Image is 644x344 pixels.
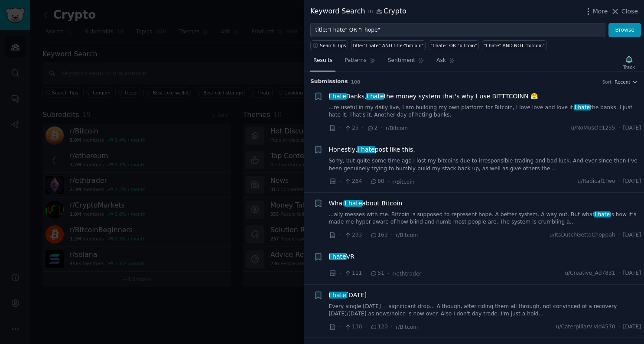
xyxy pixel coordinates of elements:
[594,211,611,217] span: I hate
[387,177,389,186] span: ·
[320,42,346,49] span: Search Tips
[396,232,418,238] span: r/Bitcoin
[391,230,393,240] span: ·
[623,231,641,239] span: [DATE]
[310,40,348,50] button: Search Tips
[328,253,347,260] span: I hate
[482,40,547,50] a: "I hate" AND NOT "bitcoin"
[618,269,620,277] span: ·
[329,303,641,318] a: Every single [DATE] = significant drop... Although, after riding them all through, not convinced ...
[362,123,364,133] span: ·
[623,124,641,132] span: [DATE]
[387,269,389,278] span: ·
[367,124,377,132] span: 2
[593,7,608,16] span: More
[329,211,641,226] a: ...ally messes with me. Bitcoin is supposed to represent hope. A better system. A way out. But wh...
[370,178,384,185] span: 80
[329,92,538,101] span: Banks, the money system that's why I use BITTTCOINN 😤
[329,199,403,208] span: What about Bitcoin
[344,323,362,331] span: 130
[344,269,362,277] span: 111
[353,42,424,49] div: title:"I hate" AND title:"bitcoin"
[550,231,615,239] span: u/ItsDutchGettoChoppah
[584,7,608,16] button: More
[365,177,367,186] span: ·
[310,78,348,86] span: Submission s
[386,125,408,131] span: r/Bitcoin
[313,57,332,65] span: Results
[328,292,347,299] span: I hate
[329,252,355,261] a: I hateVR
[344,231,362,239] span: 293
[623,178,641,185] span: [DATE]
[370,323,388,331] span: 120
[577,178,615,185] span: u/Radical1Two
[615,79,630,85] span: Recent
[433,54,458,71] a: Ask
[329,157,641,172] a: Sorry, but quite some time ago I lost my bitcoins due to irresponsible trading and bad luck. And ...
[345,57,366,65] span: Patterns
[574,104,591,110] span: I hate
[618,124,620,132] span: ·
[602,79,612,85] div: Sort
[351,40,426,50] a: title:"I hate" AND title:"bitcoin"
[357,146,376,153] span: I hate
[621,7,638,16] span: Close
[611,7,638,16] button: Close
[329,145,415,154] span: Honestly, post like this.
[329,291,367,300] span: [DATE]
[392,179,414,185] span: r/Bitcoin
[344,124,358,132] span: 25
[339,322,341,331] span: ·
[391,322,393,331] span: ·
[365,230,367,240] span: ·
[608,23,641,38] button: Browse
[339,177,341,186] span: ·
[429,40,479,50] a: "I hate" OR "bitcoin"
[339,269,341,278] span: ·
[310,23,605,38] input: Try a keyword related to your business
[623,269,641,277] span: [DATE]
[365,322,367,331] span: ·
[310,54,335,71] a: Results
[436,57,446,65] span: Ask
[328,93,347,100] span: I hate
[339,230,341,240] span: ·
[344,200,363,207] span: I hate
[396,324,418,330] span: r/Bitcoin
[329,145,415,154] a: Honestly,I hatepost like this.
[366,93,385,100] span: I hate
[623,323,641,331] span: [DATE]
[310,6,407,17] div: Keyword Search Crypto
[392,271,421,277] span: r/ethtrader
[370,231,388,239] span: 163
[615,79,638,85] button: Recent
[618,178,620,185] span: ·
[329,291,367,300] a: I hate[DATE]
[565,269,615,277] span: u/Creative_Ad7831
[370,269,384,277] span: 51
[351,79,361,84] span: 100
[365,269,367,278] span: ·
[342,54,378,71] a: Patterns
[329,252,355,261] span: VR
[571,124,615,132] span: u/NoMuscle1255
[339,123,341,133] span: ·
[430,42,477,49] div: "I hate" OR "bitcoin"
[385,54,427,71] a: Sentiment
[344,178,362,185] span: 264
[484,42,545,49] div: "I hate" AND NOT "bitcoin"
[556,323,615,331] span: u/CaterpillarVivid4570
[388,57,415,65] span: Sentiment
[368,8,373,16] span: in
[618,323,620,331] span: ·
[329,104,641,119] a: ...re useful in my daily live, I am building my own platform for Bitcoin, I love love and love it...
[329,92,538,101] a: I hateBanks,I hatethe money system that's why I use BITTTCOINN 😤
[381,123,382,133] span: ·
[329,199,403,208] a: WhatI hateabout Bitcoin
[618,231,620,239] span: ·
